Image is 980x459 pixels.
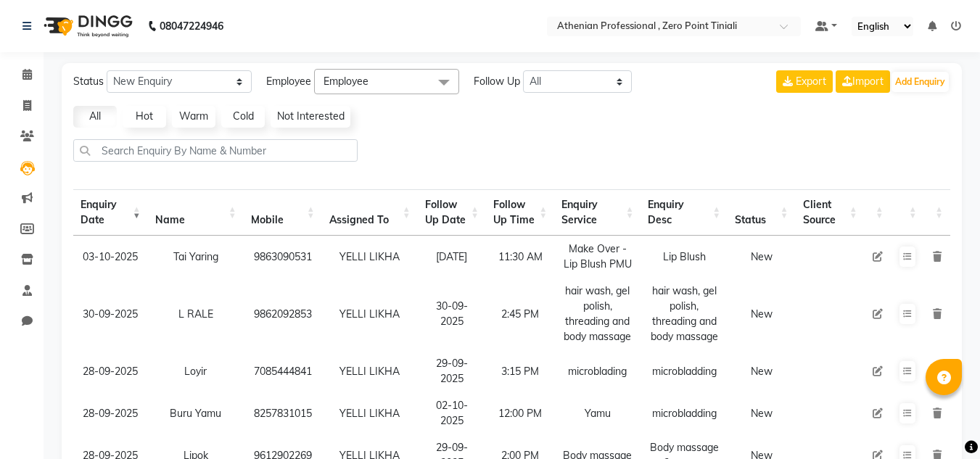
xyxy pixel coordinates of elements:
[271,106,350,128] a: Not Interested
[37,6,136,46] img: logo
[796,75,826,88] span: Export
[244,189,322,236] th: Mobile : activate to sort column ascending
[244,278,322,350] td: 9862092853
[324,75,368,88] span: Employee
[865,189,891,236] th: : activate to sort column ascending
[418,392,486,434] td: 02-10-2025
[728,392,795,434] td: New
[244,350,322,392] td: 7085444841
[648,364,720,379] div: microbladding
[924,189,950,236] th: : activate to sort column ascending
[418,236,486,278] td: [DATE]
[172,106,215,128] a: Warm
[160,6,223,46] b: 08047224946
[148,392,244,434] td: Buru Yamu
[474,74,520,89] span: Follow Up
[73,236,148,278] td: 03-10-2025
[554,392,641,434] td: Yamu
[322,392,418,434] td: YELLI LIKHA
[486,189,554,236] th: Follow Up Time : activate to sort column ascending
[776,70,833,93] button: Export
[891,189,924,236] th: : activate to sort column ascending
[641,189,728,236] th: Enquiry Desc: activate to sort column ascending
[728,278,795,350] td: New
[486,350,554,392] td: 3:15 PM
[418,278,486,350] td: 30-09-2025
[73,139,358,162] input: Search Enquiry By Name & Number
[892,72,949,92] button: Add Enquiry
[148,189,244,236] th: Name: activate to sort column ascending
[148,350,244,392] td: Loyir
[648,249,720,265] div: Lip Blush
[554,350,641,392] td: microblading
[728,236,795,278] td: New
[796,189,865,236] th: Client Source: activate to sort column ascending
[486,236,554,278] td: 11:30 AM
[418,350,486,392] td: 29-09-2025
[322,350,418,392] td: YELLI LIKHA
[728,350,795,392] td: New
[73,278,148,350] td: 30-09-2025
[322,236,418,278] td: YELLI LIKHA
[244,392,322,434] td: 8257831015
[554,278,641,350] td: hair wash, gel polish, threading and body massage
[73,350,148,392] td: 28-09-2025
[322,278,418,350] td: YELLI LIKHA
[418,189,486,236] th: Follow Up Date: activate to sort column ascending
[73,392,148,434] td: 28-09-2025
[486,392,554,434] td: 12:00 PM
[73,189,148,236] th: Enquiry Date: activate to sort column ascending
[728,189,795,236] th: Status: activate to sort column ascending
[73,106,117,128] a: All
[648,406,720,421] div: microbladding
[73,74,104,89] span: Status
[148,278,244,350] td: L RALE
[648,284,720,344] div: hair wash, gel polish, threading and body massage
[486,278,554,350] td: 2:45 PM
[554,189,641,236] th: Enquiry Service : activate to sort column ascending
[836,70,890,93] a: Import
[123,106,166,128] a: Hot
[244,236,322,278] td: 9863090531
[322,189,418,236] th: Assigned To : activate to sort column ascending
[148,236,244,278] td: Tai Yaring
[266,74,311,89] span: Employee
[554,236,641,278] td: Make Over - Lip Blush PMU
[221,106,265,128] a: Cold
